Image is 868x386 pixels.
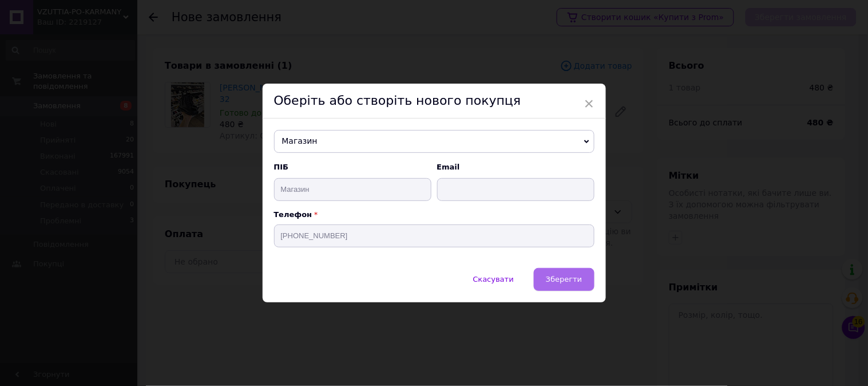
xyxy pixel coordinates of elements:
span: ПІБ [274,162,431,172]
button: Зберегти [534,268,594,291]
span: Магазин [274,130,594,153]
button: Скасувати [461,268,526,291]
span: × [584,94,594,113]
span: Зберегти [546,275,582,283]
span: Скасувати [473,275,514,283]
input: +38 096 0000000 [274,224,594,247]
span: Email [437,162,594,172]
p: Телефон [274,210,594,219]
div: Оберіть або створіть нового покупця [263,84,606,119]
